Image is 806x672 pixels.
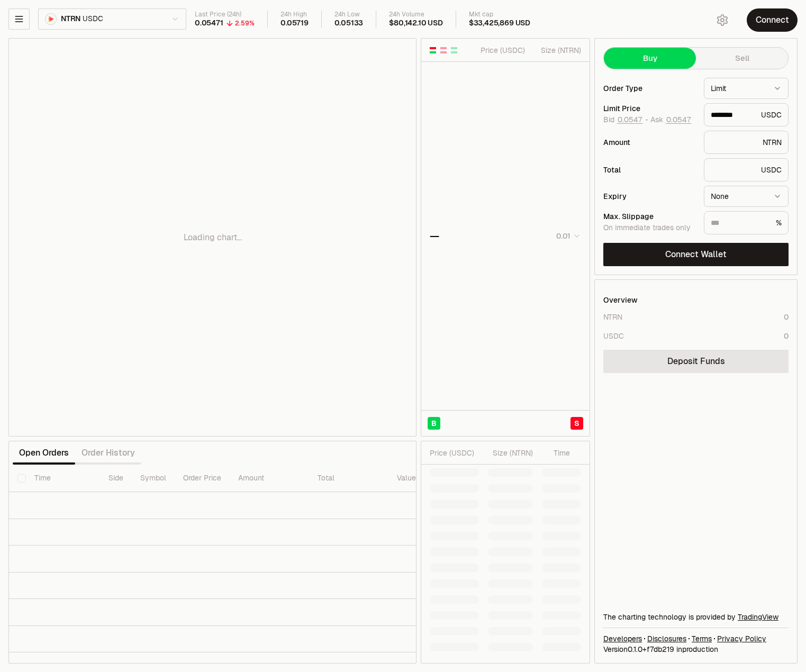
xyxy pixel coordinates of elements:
div: NTRN [704,131,789,154]
a: Developers [603,633,642,644]
div: 24h Volume [389,11,442,19]
button: Connect [747,8,798,32]
div: Order Type [603,85,695,92]
div: Last Price (24h) [195,11,255,19]
div: USDC [704,103,789,126]
div: % [704,211,789,234]
div: On immediate trades only [603,223,695,233]
div: Total [603,166,695,174]
div: $33,425,869 USD [469,19,530,28]
div: Max. Slippage [603,213,695,220]
div: Amount [603,139,695,146]
span: B [431,418,437,429]
div: Time [542,448,570,458]
div: Expiry [603,193,695,200]
div: 0.05471 [195,19,223,28]
button: None [704,186,789,207]
div: 24h Low [334,11,364,19]
div: Size ( NTRN ) [534,45,581,56]
th: Value [388,465,424,492]
button: Show Sell Orders Only [439,46,448,55]
button: Buy [604,48,696,69]
span: f7db2199994d7c40918c4746e4b03054036fcb36 [647,644,674,654]
div: 0 [784,312,789,322]
div: The charting technology is provided by [603,612,789,622]
button: Select all [17,474,26,483]
div: 0.05719 [280,19,309,28]
a: Terms [692,633,712,644]
div: NTRN [603,312,622,322]
button: Show Buy and Sell Orders [429,46,437,55]
a: TradingView [738,612,778,622]
img: NTRN Logo [46,14,56,24]
div: $80,142.10 USD [389,19,442,28]
div: Size ( NTRN ) [488,448,533,458]
span: Ask [650,115,692,125]
div: 2.59% [235,19,255,28]
div: 0.05133 [334,19,364,28]
div: — [430,229,439,243]
button: Show Buy Orders Only [450,46,458,55]
button: Order History [75,442,141,464]
div: Version 0.1.0 + in production [603,644,789,655]
button: Limit [704,78,789,99]
th: Time [26,465,100,492]
div: 24h High [280,11,309,19]
div: 0 [784,331,789,341]
button: 0.01 [553,230,581,242]
p: Loading chart... [184,231,242,244]
button: Sell [696,48,788,69]
div: Limit Price [603,105,695,112]
button: Open Orders [13,442,75,464]
button: 0.0547 [617,115,643,124]
button: 0.0547 [665,115,692,124]
a: Deposit Funds [603,350,789,373]
a: Disclosures [647,633,686,644]
a: Privacy Policy [717,633,766,644]
div: USDC [704,158,789,181]
button: Connect Wallet [603,243,789,266]
th: Total [309,465,388,492]
span: S [574,418,579,429]
th: Side [100,465,132,492]
th: Symbol [132,465,175,492]
div: Price ( USDC ) [430,448,479,458]
span: USDC [83,14,103,24]
div: Mkt cap [469,11,530,19]
th: Order Price [175,465,230,492]
div: Overview [603,295,638,305]
div: Price ( USDC ) [478,45,525,56]
div: USDC [603,331,624,341]
span: Bid - [603,115,648,125]
span: NTRN [61,14,80,24]
th: Amount [230,465,309,492]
